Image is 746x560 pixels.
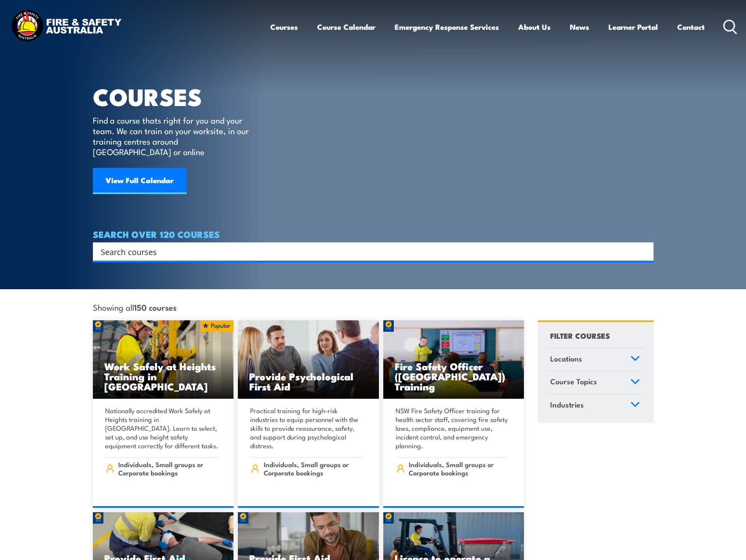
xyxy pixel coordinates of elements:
[518,15,551,39] a: About Us
[238,320,379,399] a: Provide Psychological First Aid
[550,399,584,411] span: Industries
[270,15,298,39] a: Courses
[134,301,177,313] strong: 150 courses
[638,245,651,258] button: Search magnifier button
[546,371,644,394] a: Course Topics
[238,320,379,399] img: Mental Health First Aid Training Course from Fire & Safety Australia
[264,460,364,477] span: Individuals, Small groups or Corporate bookings
[550,376,597,387] span: Course Topics
[93,302,177,312] span: Showing all
[103,245,636,258] form: Search form
[396,406,509,450] p: NSW Fire Safety Officer training for health sector staff, covering fire safety laws, compliance, ...
[383,320,524,399] img: Fire Safety Advisor
[93,320,234,399] img: Work Safely at Heights Training (1)
[608,15,658,39] a: Learner Portal
[550,353,582,365] span: Locations
[409,460,509,477] span: Individuals, Small groups or Corporate bookings
[105,406,219,450] p: Nationally accredited Work Safely at Heights training in [GEOGRAPHIC_DATA]. Learn to select, set ...
[249,371,368,391] h3: Provide Psychological First Aid
[250,406,364,450] p: Practical training for high-risk industries to equip personnel with the skills to provide reassur...
[395,15,499,39] a: Emergency Response Services
[93,115,253,157] p: Find a course thats right for you and your team. We can train on your worksite, in our training c...
[317,15,375,39] a: Course Calendar
[546,348,644,371] a: Locations
[93,168,187,194] a: View Full Calendar
[93,86,262,106] h1: COURSES
[395,361,513,391] h3: Fire Safety Officer ([GEOGRAPHIC_DATA]) Training
[570,15,589,39] a: News
[550,330,610,341] h4: FILTER COURSES
[118,460,219,477] span: Individuals, Small groups or Corporate bookings
[383,320,524,399] a: Fire Safety Officer ([GEOGRAPHIC_DATA]) Training
[93,229,654,239] h4: SEARCH OVER 120 COURSES
[101,245,634,258] input: Search input
[93,320,234,399] a: Work Safely at Heights Training in [GEOGRAPHIC_DATA]
[546,394,644,417] a: Industries
[677,15,705,39] a: Contact
[104,361,223,391] h3: Work Safely at Heights Training in [GEOGRAPHIC_DATA]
